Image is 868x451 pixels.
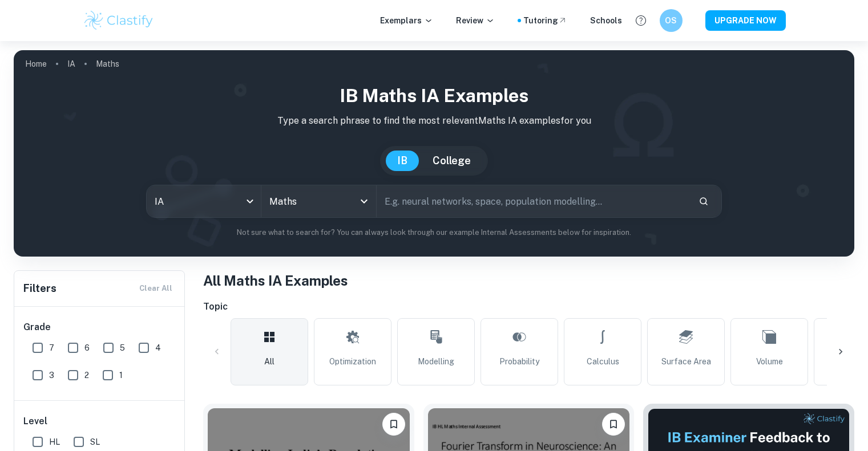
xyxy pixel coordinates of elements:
div: IA [147,185,261,217]
button: Search [694,192,713,211]
span: 5 [120,342,125,354]
button: IB [386,151,419,171]
button: Bookmark [382,413,405,436]
p: Exemplars [380,14,433,27]
h6: Filters [23,281,56,296]
button: OS [660,9,683,32]
h6: OS [664,14,677,27]
p: Review [456,14,495,27]
span: Surface Area [661,355,711,368]
input: E.g. neural networks, space, population modelling... [377,185,689,217]
span: Probability [499,355,539,368]
span: 2 [84,369,89,381]
a: IA [67,56,75,72]
span: All [264,355,274,368]
a: Schools [590,14,622,27]
img: Clastify logo [83,9,155,32]
span: HL [49,436,60,448]
button: Open [356,193,372,209]
span: Modelling [418,355,454,368]
button: Help and Feedback [631,11,651,30]
h6: Grade [23,320,176,334]
img: profile cover [14,50,854,257]
span: 1 [119,369,123,381]
span: SL [90,436,100,448]
span: 4 [155,342,161,354]
span: Calculus [587,355,619,368]
a: Tutoring [523,14,567,27]
a: Home [25,56,47,72]
button: College [421,151,482,171]
h6: Topic [203,300,854,314]
p: Not sure what to search for? You can always look through our example Internal Assessments below f... [23,227,845,238]
h1: IB Maths IA examples [23,82,845,109]
p: Maths [96,58,119,70]
button: UPGRADE NOW [705,10,786,31]
span: Volume [756,355,783,368]
p: Type a search phrase to find the most relevant Maths IA examples for you [23,114,845,128]
span: 7 [49,342,54,354]
span: 6 [84,342,90,354]
h6: Level [23,415,176,428]
span: 3 [49,369,54,381]
h1: All Maths IA Examples [203,270,854,291]
button: Bookmark [602,413,625,436]
span: Optimization [329,355,376,368]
